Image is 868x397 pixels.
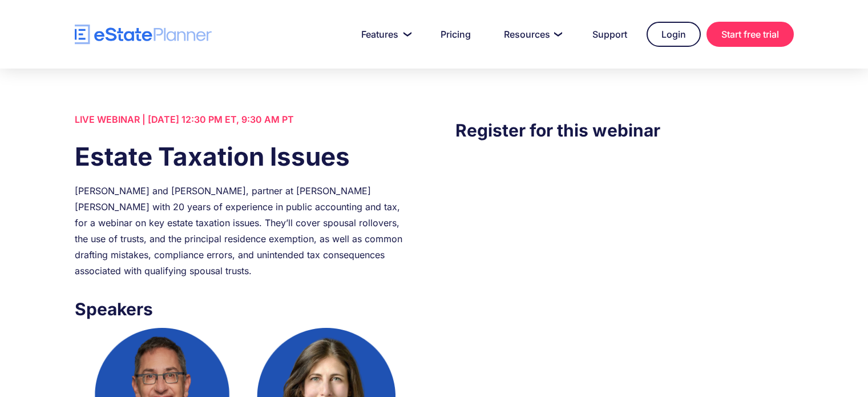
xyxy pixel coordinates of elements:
a: home [75,25,212,45]
a: Support [579,23,641,46]
div: [PERSON_NAME] and [PERSON_NAME], partner at [PERSON_NAME] [PERSON_NAME] with 20 years of experien... [75,183,413,279]
a: Start free trial [706,22,794,47]
h3: Register for this webinar [455,117,793,143]
a: Features [348,23,421,46]
a: Pricing [427,23,485,46]
h1: Estate Taxation Issues [75,139,413,174]
h3: Speakers [75,296,413,322]
a: Login [647,22,701,47]
a: Resources [490,23,573,46]
div: LIVE WEBINAR | [DATE] 12:30 PM ET, 9:30 AM PT [75,111,413,127]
